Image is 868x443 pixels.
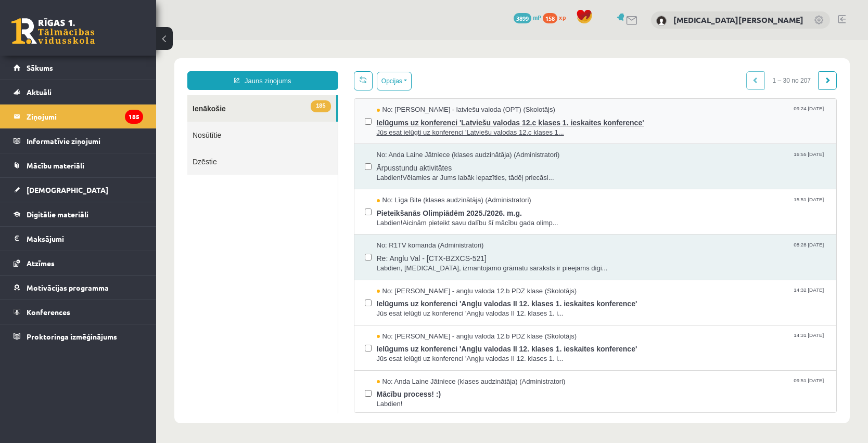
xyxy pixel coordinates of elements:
[221,337,410,347] span: No: Anda Laine Jātniece (klases audzinātāja) (Administratori)
[27,258,55,268] span: Atzīmes
[14,153,143,177] a: Mācību materiāli
[221,256,670,269] span: Ielūgums uz konferenci 'Angļu valodas II 12. klases 1. ieskaites konference'
[635,155,670,163] span: 15:51 [DATE]
[559,13,566,21] span: xp
[543,13,557,23] span: 158
[27,63,53,72] span: Sākums
[31,108,182,135] a: Dzēstie
[155,60,174,72] span: 185
[221,32,256,50] button: Opcijas
[221,120,670,133] span: Ārpusstundu aktivitātes
[221,88,670,98] span: Jūs esat ielūgti uz konferenci 'Latviešu valodas 12.c klases 1...
[221,75,670,88] span: Ielūgums uz konferenci 'Latviešu valodas 12.c klases 1. ieskaites konference'
[27,227,143,251] legend: Maksājumi
[543,13,571,21] a: 158 xp
[27,283,109,292] span: Motivācijas programma
[31,55,180,82] a: 185Ienākošie
[673,15,803,25] a: [MEDICAL_DATA][PERSON_NAME]
[27,87,52,97] span: Aktuāli
[221,65,399,75] span: No: [PERSON_NAME] - latviešu valoda (OPT) (Skolotājs)
[635,110,670,118] span: 16:55 [DATE]
[14,300,143,324] a: Konferences
[221,110,670,142] a: No: Anda Laine Jātniece (klases audzinātāja) (Administratori) 16:55 [DATE] Ārpusstundu aktivitāte...
[221,292,421,302] span: No: [PERSON_NAME] - angļu valoda 12.b PDZ klase (Skolotājs)
[221,292,670,324] a: No: [PERSON_NAME] - angļu valoda 12.b PDZ klase (Skolotājs) 14:31 [DATE] Ielūgums uz konferenci '...
[221,224,670,233] span: Labdien, [MEDICAL_DATA], izmantojamo grāmatu saraksts ir pieejams digi...
[14,178,143,202] a: [DEMOGRAPHIC_DATA]
[514,13,531,23] span: 3899
[656,16,667,26] img: Nikita Ļahovs
[635,201,670,209] span: 08:28 [DATE]
[221,155,375,165] span: No: Līga Bite (klases audzinātāja) (Administratori)
[221,110,404,120] span: No: Anda Laine Jātniece (klases audzinātāja) (Administratori)
[221,178,670,188] span: Labdien!Aicinām pieteikt savu dalību šī mācību gada olimp...
[635,292,670,299] span: 14:31 [DATE]
[221,201,670,233] a: No: R1TV komanda (Administratori) 08:28 [DATE] Re: Anglu Val - [CTX-BZXCS-521] Labdien, [MEDICAL_...
[27,332,117,341] span: Proktoringa izmēģinājums
[221,246,421,256] span: No: [PERSON_NAME] - angļu valoda 12.b PDZ klase (Skolotājs)
[14,80,143,104] a: Aktuāli
[27,185,108,194] span: [DEMOGRAPHIC_DATA]
[14,56,143,80] a: Sākums
[14,105,143,128] a: Ziņojumi185
[221,65,670,97] a: No: [PERSON_NAME] - latviešu valoda (OPT) (Skolotājs) 09:24 [DATE] Ielūgums uz konferenci 'Latvie...
[125,110,143,124] i: 185
[27,105,143,128] legend: Ziņojumi
[221,314,670,324] span: Jūs esat ielūgti uz konferenci 'Angļu valodas II 12. klases 1. i...
[14,251,143,275] a: Atzīmes
[609,31,662,50] span: 1 – 30 no 207
[27,210,88,219] span: Digitālie materiāli
[635,246,670,254] span: 14:32 [DATE]
[14,227,143,251] a: Maksājumi
[221,301,670,314] span: Ielūgums uz konferenci 'Angļu valodas II 12. klases 1. ieskaites konference'
[27,161,84,170] span: Mācību materiāli
[11,18,95,44] a: Rīgas 1. Tālmācības vidusskola
[31,31,182,50] a: Jauns ziņojums
[221,155,670,188] a: No: Līga Bite (klases audzinātāja) (Administratori) 15:51 [DATE] Pieteikšanās Olimpiādēm 2025./20...
[14,276,143,299] a: Motivācijas programma
[221,165,670,178] span: Pieteikšanās Olimpiādēm 2025./2026. m.g.
[221,133,670,143] span: Labdien!Vēlamies ar Jums labāk iepazīties, tādēļ priecāsi...
[27,307,70,317] span: Konferences
[14,202,143,226] a: Digitālie materiāli
[514,13,541,21] a: 3899 mP
[221,246,670,279] a: No: [PERSON_NAME] - angļu valoda 12.b PDZ klase (Skolotājs) 14:32 [DATE] Ielūgums uz konferenci '...
[27,129,143,153] legend: Informatīvie ziņojumi
[14,324,143,348] a: Proktoringa izmēģinājums
[221,337,670,369] a: No: Anda Laine Jātniece (klases audzinātāja) (Administratori) 09:51 [DATE] Mācību process! :) Lab...
[31,82,182,108] a: Nosūtītie
[221,346,670,359] span: Mācību process! :)
[221,211,670,224] span: Re: Anglu Val - [CTX-BZXCS-521]
[221,359,670,369] span: Labdien!
[533,13,541,21] span: mP
[635,65,670,73] span: 09:24 [DATE]
[635,337,670,345] span: 09:51 [DATE]
[221,269,670,279] span: Jūs esat ielūgti uz konferenci 'Angļu valodas II 12. klases 1. i...
[14,129,143,153] a: Informatīvie ziņojumi
[221,201,328,211] span: No: R1TV komanda (Administratori)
